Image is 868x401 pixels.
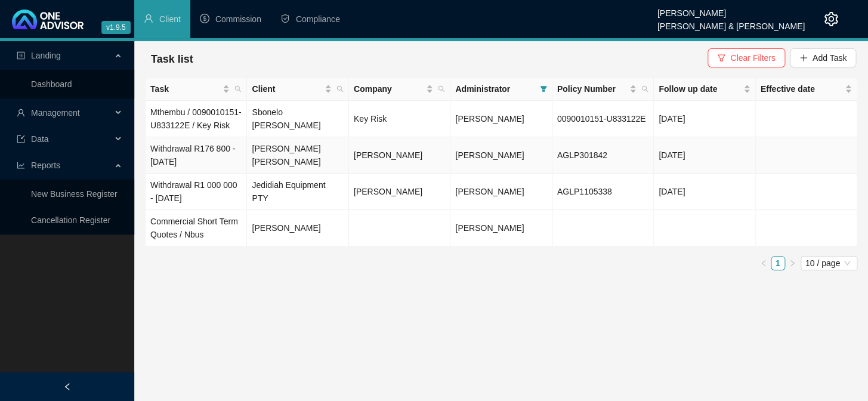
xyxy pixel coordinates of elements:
[151,53,193,65] span: Task list
[641,85,648,92] span: search
[455,114,524,124] span: [PERSON_NAME]
[639,80,651,98] span: search
[159,14,181,24] span: Client
[657,16,805,29] div: [PERSON_NAME] & [PERSON_NAME]
[771,257,784,270] a: 1
[146,174,247,210] td: Withdrawal R1 000 000 - [DATE]
[435,80,447,98] span: search
[296,14,340,24] span: Compliance
[349,174,450,210] td: [PERSON_NAME]
[813,51,847,64] span: Add Task
[215,14,261,24] span: Commission
[824,12,838,26] span: setting
[247,137,348,174] td: [PERSON_NAME] [PERSON_NAME]
[789,260,796,267] span: right
[31,79,72,89] a: Dashboard
[455,82,535,95] span: Administrator
[247,101,348,137] td: Sbonelo [PERSON_NAME]
[252,82,322,95] span: Client
[654,137,755,174] td: [DATE]
[349,137,450,174] td: [PERSON_NAME]
[455,150,524,160] span: [PERSON_NAME]
[708,48,784,67] button: Clear Filters
[455,223,524,233] span: [PERSON_NAME]
[654,101,755,137] td: [DATE]
[805,257,852,270] span: 10 / page
[438,85,445,92] span: search
[657,3,805,16] div: [PERSON_NAME]
[101,21,131,34] span: v1.9.5
[334,80,346,98] span: search
[801,256,857,270] div: Page Size
[349,101,450,137] td: Key Risk
[31,161,60,170] span: Reports
[538,80,549,98] span: filter
[540,85,547,92] span: filter
[552,78,654,101] th: Policy Number
[785,256,799,270] button: right
[756,256,771,270] li: Previous Page
[654,174,755,210] td: [DATE]
[349,78,450,101] th: Company
[280,14,290,23] span: safety
[31,51,61,60] span: Landing
[247,78,348,101] th: Client
[790,48,856,67] button: Add Task
[760,260,767,267] span: left
[557,82,627,95] span: Policy Number
[17,51,25,60] span: profile
[336,85,344,92] span: search
[17,109,25,117] span: user
[552,174,654,210] td: AGLP1105338
[552,137,654,174] td: AGLP301842
[200,14,209,23] span: dollar
[234,85,242,92] span: search
[17,161,25,169] span: line-chart
[761,82,842,95] span: Effective date
[146,101,247,137] td: Mthembu / 0090010151-U833122E / Key Risk
[354,82,424,95] span: Company
[659,82,740,95] span: Follow up date
[756,256,771,270] button: left
[146,137,247,174] td: Withdrawal R176 800 - [DATE]
[232,80,244,98] span: search
[552,101,654,137] td: 0090010151-U833122E
[785,256,799,270] li: Next Page
[654,78,755,101] th: Follow up date
[31,189,118,199] a: New Business Register
[150,82,220,95] span: Task
[12,10,84,29] img: 2df55531c6924b55f21c4cf5d4484680-logo-light.svg
[31,134,49,144] span: Data
[247,174,348,210] td: Jedidiah Equipment PTY
[717,54,725,62] span: filter
[31,215,110,225] a: Cancellation Register
[63,383,72,391] span: left
[771,256,785,270] li: 1
[455,187,524,196] span: [PERSON_NAME]
[799,54,808,62] span: plus
[756,78,857,101] th: Effective date
[31,108,80,118] span: Management
[144,14,153,23] span: user
[17,135,25,143] span: import
[146,210,247,246] td: Commercial Short Term Quotes / Nbus
[247,210,348,246] td: [PERSON_NAME]
[730,51,775,64] span: Clear Filters
[146,78,247,101] th: Task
